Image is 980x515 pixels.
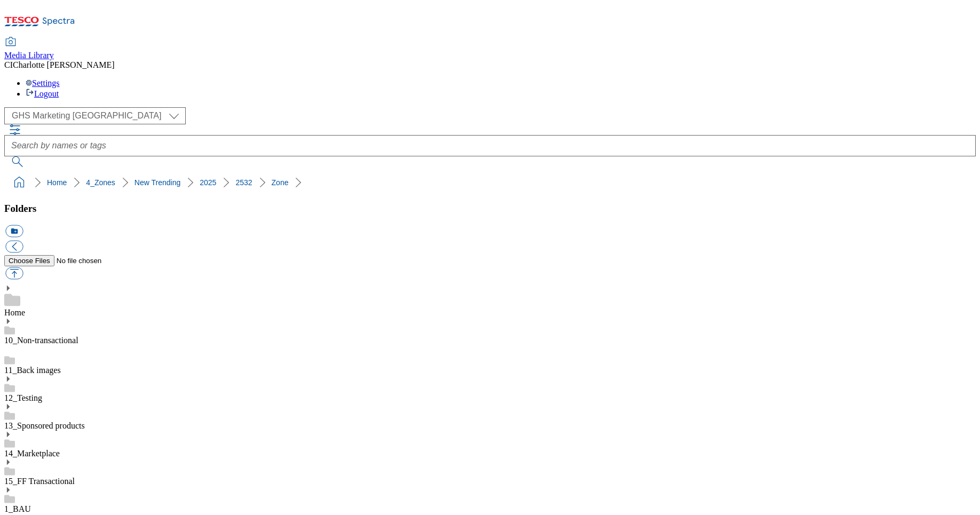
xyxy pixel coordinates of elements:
[47,178,67,187] a: Home
[4,336,78,345] a: 10_Non-transactional
[26,89,59,98] a: Logout
[135,178,180,187] a: New Trending
[13,60,115,69] span: Charlotte [PERSON_NAME]
[4,366,61,375] a: 11_Back images
[272,178,289,187] a: Zone
[4,477,75,486] a: 15_FF Transactional
[4,308,25,317] a: Home
[4,203,976,215] h3: Folders
[4,172,976,193] nav: breadcrumb
[4,60,13,69] span: CI
[86,178,115,187] a: 4_Zones
[4,421,85,430] a: 13_Sponsored products
[11,174,28,191] a: home
[4,51,54,60] span: Media Library
[4,449,60,458] a: 14_Marketplace
[26,78,60,88] a: Settings
[4,38,54,60] a: Media Library
[4,135,976,156] input: Search by names or tags
[4,504,31,513] a: 1_BAU
[235,178,252,187] a: 2532
[200,178,216,187] a: 2025
[4,393,42,402] a: 12_Testing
